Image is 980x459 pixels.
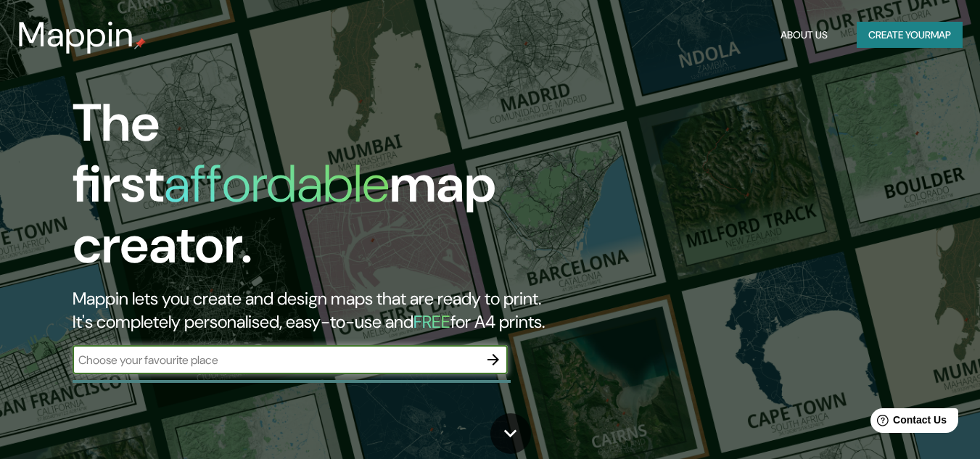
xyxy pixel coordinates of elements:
button: About Us [775,22,833,49]
h1: The first map creator. [73,93,563,287]
h5: FREE [413,310,450,333]
img: mappin-pin [134,38,146,49]
h3: Mappin [17,15,134,55]
input: Choose your favourite place [73,352,479,368]
h2: Mappin lets you create and design maps that are ready to print. It's completely personalised, eas... [73,287,563,334]
h1: affordable [164,150,390,218]
iframe: Help widget launcher [851,402,964,443]
button: Create yourmap [857,22,963,49]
